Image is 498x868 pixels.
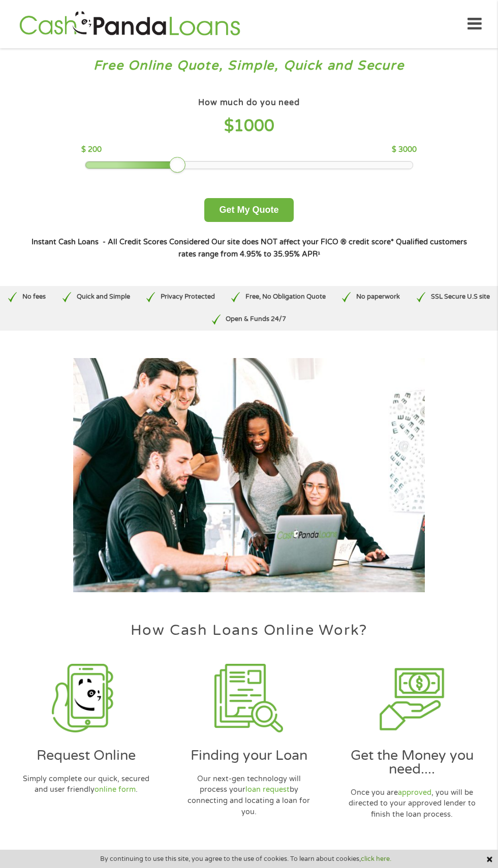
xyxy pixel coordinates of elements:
[81,116,416,137] h4: $
[234,116,274,136] span: 1000
[398,788,431,797] a: approved
[100,855,391,862] span: By continuing to use this site, you agree to the use of cookies. To learn about cookies,
[52,664,120,732] img: smartphone Panda payday loan
[356,292,400,302] p: No paperwork
[335,749,489,776] h3: Get the Money you need....
[161,292,215,302] p: Privacy Protected
[16,10,243,39] img: GetLoanNow Logo
[81,144,102,155] p: $ 200
[172,749,326,762] h3: Finding your Loan
[226,314,286,324] p: Open & Funds 24/7
[392,144,417,155] p: $ 3000
[5,623,493,638] h2: How Cash Loans Online Work?
[9,57,489,74] h3: Free Online Quote, Simple, Quick and Secure
[95,785,136,794] a: online form
[185,774,313,817] p: Our next-gen technology will process your by connecting and locating a loan for you.
[245,785,290,794] a: loan request
[211,238,394,246] strong: Our site does NOT affect your FICO ® credit score*
[361,855,391,863] a: click here.
[178,238,467,259] strong: Qualified customers rates range from 4.95% to 35.95% APR¹
[214,664,283,732] img: Apply for an Installment loan
[73,358,424,592] img: Quick loans online payday loans
[431,292,490,302] p: SSL Secure U.S site
[22,774,150,795] p: Simply complete our quick, secured and user friendly .
[348,787,476,820] p: Once you are , you will be directed to your approved lender to finish the loan process.
[22,292,46,302] p: No fees
[245,292,326,302] p: Free, No Obligation Quote
[378,664,446,732] img: applying for advance loan
[204,198,293,222] button: Get My Quote
[9,749,163,762] h3: Request Online
[198,98,300,108] h4: How much do you need
[32,238,209,246] strong: Instant Cash Loans - All Credit Scores Considered
[77,292,130,302] p: Quick and Simple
